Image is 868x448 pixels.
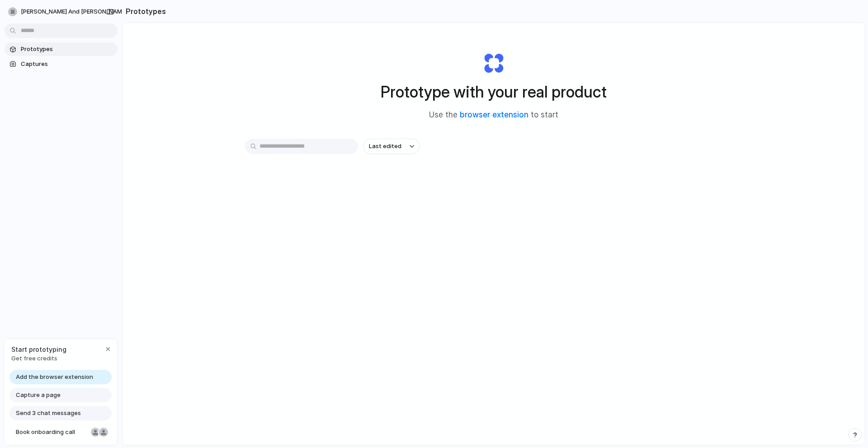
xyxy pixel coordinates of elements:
button: [PERSON_NAME] and [PERSON_NAME] [5,5,141,19]
span: Capture a page [16,391,61,400]
span: Get free credits [11,354,66,363]
span: Prototypes [21,45,114,54]
h2: Prototypes [122,6,166,17]
a: Prototypes [5,42,118,56]
a: Captures [5,57,118,71]
span: Send 3 chat messages [16,409,81,418]
a: browser extension [460,110,528,119]
span: Last edited [369,142,401,151]
span: Start prototyping [11,345,66,354]
span: Use the to start [429,109,558,121]
div: Christian Iacullo [98,427,109,438]
span: Captures [21,60,114,69]
h1: Prototype with your real product [381,80,607,104]
button: Last edited [363,139,420,154]
span: [PERSON_NAME] and [PERSON_NAME] [21,7,127,16]
div: Nicole Kubica [90,427,101,438]
span: Add the browser extension [16,373,93,382]
a: Add the browser extension [9,370,112,384]
a: Book onboarding call [9,425,112,439]
span: Book onboarding call [16,428,87,437]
